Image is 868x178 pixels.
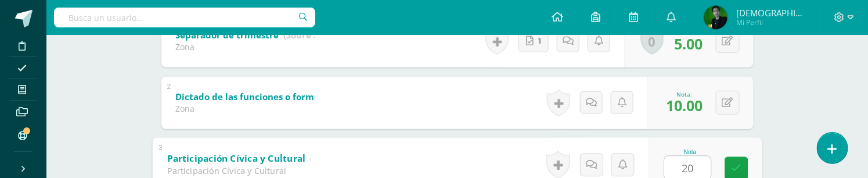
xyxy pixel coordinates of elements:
div: Zona [176,41,315,52]
div: Participación Cívica y Cultural [167,165,311,176]
a: Dictado de las funciones o formulas en Excel [176,88,427,106]
div: Nota [664,149,716,155]
span: Mi Perfil [736,17,806,27]
span: 5.00 [675,34,703,54]
a: Separador de trimestre (Sobre 5.0) [176,26,330,45]
span: 10.00 [667,95,703,115]
img: 61ffe4306d160f8f3c1d0351f17a41e4.png [704,6,727,29]
input: Busca un usuario... [54,8,315,27]
div: Zona [176,103,315,114]
div: Nota: [667,90,703,98]
strong: (Sobre 5.0) [284,29,330,41]
b: Participación Cívica y Cultural [167,152,305,164]
a: Participación Cívica y Cultural (Sobre 20.0) [167,149,363,168]
a: 1 [518,30,549,52]
span: [DEMOGRAPHIC_DATA] [736,7,806,19]
span: 1 [538,30,541,52]
b: Separador de trimestre [176,29,279,41]
a: 0 [640,28,664,55]
strong: (Sobre 20.0) [310,152,363,164]
b: Dictado de las funciones o formulas en Excel [176,91,371,102]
